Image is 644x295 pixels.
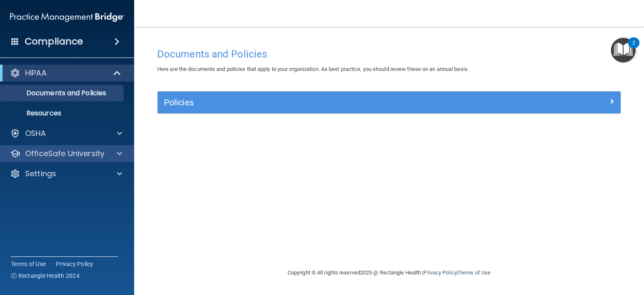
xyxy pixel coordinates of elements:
span: Here are the documents and policies that apply to your organization. As best practice, you should... [157,66,469,72]
span: Ⓒ Rectangle Health 2024 [11,272,80,280]
a: Terms of Use [458,269,491,276]
p: OfficeSafe University [25,149,104,159]
h4: Documents and Policies [157,49,621,60]
a: Settings [10,169,122,179]
div: Copyright © All rights reserved 2025 @ Rectangle Health | | [236,259,542,286]
a: Policies [164,96,614,109]
a: OSHA [10,128,122,138]
h4: Compliance [25,36,83,47]
p: HIPAA [25,68,47,78]
a: HIPAA [10,68,122,78]
img: PMB logo [10,9,124,26]
p: Documents and Policies [5,89,120,97]
button: Open Resource Center, 2 new notifications [611,38,636,63]
a: Privacy Policy [56,260,93,268]
a: Privacy Policy [423,269,457,276]
a: Terms of Use [11,260,46,268]
p: OSHA [25,128,46,138]
p: Resources [5,109,120,117]
p: Settings [25,169,56,179]
h5: Policies [164,98,499,107]
a: OfficeSafe University [10,149,122,159]
div: 2 [632,43,635,54]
